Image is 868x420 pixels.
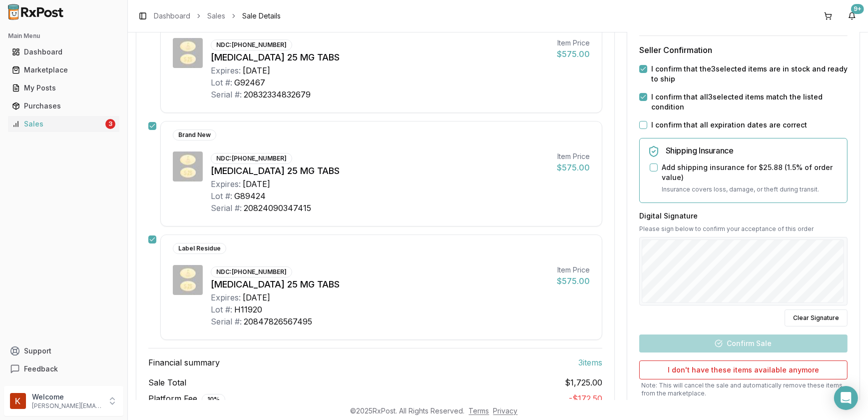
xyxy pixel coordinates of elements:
[4,44,123,60] button: Dashboard
[469,406,489,415] a: Terms
[8,32,119,40] h2: Main Menu
[557,38,590,48] div: Item Price
[32,402,101,410] p: [PERSON_NAME][EMAIL_ADDRESS][DOMAIN_NAME]
[211,76,232,88] div: Lot #:
[173,265,203,295] img: Jardiance 25 MG TABS
[211,277,549,291] div: [MEDICAL_DATA] 25 MG TABS
[211,178,241,190] div: Expires:
[569,393,602,403] span: - $172.50
[651,120,807,130] label: I confirm that all expiration dates are correct
[557,161,590,173] div: $575.00
[211,266,292,277] div: NDC: [PHONE_NUMBER]
[211,202,242,214] div: Serial #:
[211,164,549,178] div: [MEDICAL_DATA] 25 MG TABS
[211,153,292,164] div: NDC: [PHONE_NUMBER]
[173,243,226,254] div: Label Residue
[173,38,203,68] img: Jardiance 25 MG TABS
[557,151,590,161] div: Item Price
[8,97,119,115] a: Purchases
[234,303,262,315] div: H11920
[557,265,590,275] div: Item Price
[4,4,68,20] img: RxPost Logo
[8,61,119,79] a: Marketplace
[557,48,590,60] div: $575.00
[211,50,549,64] div: [MEDICAL_DATA] 25 MG TABS
[4,360,123,378] button: Feedback
[651,64,848,84] label: I confirm that the 3 selected items are in stock and ready to ship
[651,92,848,112] label: I confirm that all 3 selected items match the listed condition
[243,64,270,76] div: [DATE]
[4,62,123,78] button: Marketplace
[8,79,119,97] a: My Posts
[844,8,860,24] button: 9+
[565,376,602,388] span: $1,725.00
[639,225,848,233] p: Please sign below to confirm your acceptance of this order
[639,360,848,379] button: I don't have these items available anymore
[244,315,312,327] div: 20847826567495
[662,162,839,182] label: Add shipping insurance for $25.88 ( 1.5 % of order value)
[12,119,103,129] div: Sales
[4,342,123,360] button: Support
[666,146,839,154] h5: Shipping Insurance
[557,275,590,287] div: $575.00
[211,190,232,202] div: Lot #:
[244,88,311,100] div: 20832334832679
[211,64,241,76] div: Expires:
[12,47,115,57] div: Dashboard
[24,364,58,374] span: Feedback
[242,11,281,21] span: Sale Details
[639,44,848,56] h3: Seller Confirmation
[211,88,242,100] div: Serial #:
[10,393,26,409] img: User avatar
[154,11,281,21] nav: breadcrumb
[8,115,119,133] a: Sales3
[202,394,225,405] div: 10 %
[8,43,119,61] a: Dashboard
[243,178,270,190] div: [DATE]
[851,4,864,14] div: 9+
[32,392,101,402] p: Welcome
[12,101,115,111] div: Purchases
[154,11,190,21] a: Dashboard
[211,315,242,327] div: Serial #:
[234,190,266,202] div: G89424
[578,356,602,368] span: 3 item s
[105,119,115,129] div: 3
[4,98,123,114] button: Purchases
[211,39,292,50] div: NDC: [PHONE_NUMBER]
[243,291,270,303] div: [DATE]
[211,291,241,303] div: Expires:
[12,83,115,93] div: My Posts
[12,65,115,75] div: Marketplace
[148,376,186,388] span: Sale Total
[493,406,518,415] a: Privacy
[148,392,225,405] span: Platform Fee
[173,129,216,140] div: Brand New
[4,116,123,132] button: Sales3
[207,11,225,21] a: Sales
[834,386,858,410] div: Open Intercom Messenger
[211,303,232,315] div: Lot #:
[639,211,848,221] h3: Digital Signature
[173,151,203,181] img: Jardiance 25 MG TABS
[785,309,848,326] button: Clear Signature
[639,381,848,397] p: Note: This will cancel the sale and automatically remove these items from the marketplace.
[244,202,311,214] div: 20824090347415
[148,356,220,368] span: Financial summary
[234,76,265,88] div: G92467
[4,80,123,96] button: My Posts
[662,184,839,194] p: Insurance covers loss, damage, or theft during transit.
